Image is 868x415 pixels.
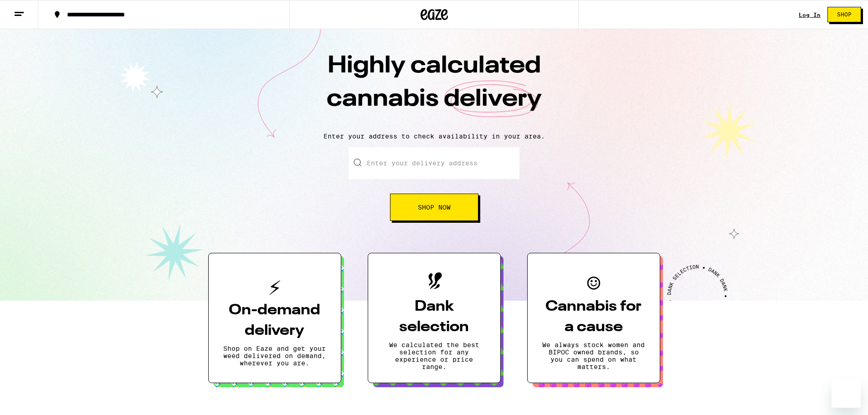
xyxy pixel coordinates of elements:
[827,7,861,22] button: Shop
[527,253,660,383] button: Cannabis for a causeWe always stock women and BIPOC owned brands, so you can spend on what matters.
[821,7,868,22] a: Shop
[542,297,645,338] h3: Cannabis for a cause
[542,341,645,370] p: We always stock women and BIPOC owned brands, so you can spend on what matters.
[368,253,501,383] button: Dank selectionWe calculated the best selection for any experience or price range.
[383,297,486,338] h3: Dank selection
[832,379,861,408] iframe: Button to launch messaging window
[799,12,821,18] a: Log In
[9,133,859,140] p: Enter your address to check availability in your area.
[837,12,852,17] span: Shop
[208,253,341,383] button: On-demand deliveryShop on Eaze and get your weed delivered on demand, wherever you are.
[275,50,594,125] h1: Highly calculated cannabis delivery
[418,204,451,210] span: Shop Now
[223,300,326,341] h3: On-demand delivery
[349,147,519,179] input: Enter your delivery address
[223,345,326,367] p: Shop on Eaze and get your weed delivered on demand, wherever you are.
[390,194,478,221] button: Shop Now
[383,341,486,370] p: We calculated the best selection for any experience or price range.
